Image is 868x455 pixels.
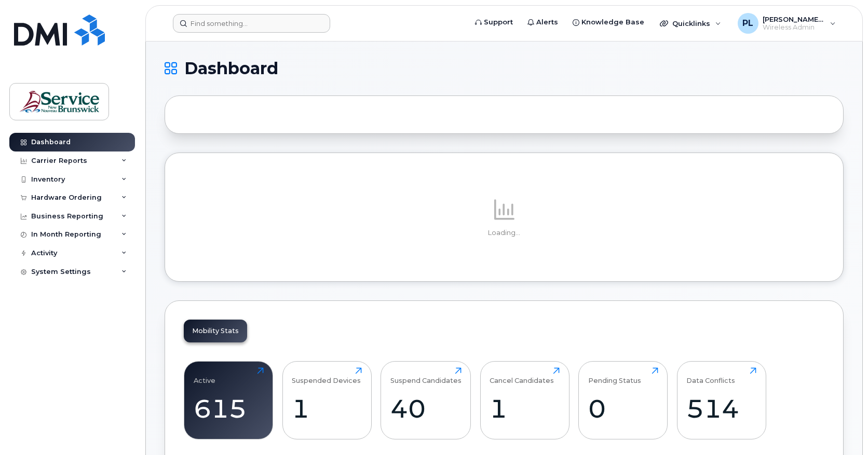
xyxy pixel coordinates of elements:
div: Pending Status [588,367,641,384]
div: Suspend Candidates [390,367,462,384]
div: 514 [686,393,756,424]
div: 40 [390,393,462,424]
a: Pending Status0 [588,367,658,434]
div: Suspended Devices [292,367,361,384]
a: Suspend Candidates40 [390,367,462,434]
div: 1 [292,393,362,424]
div: Data Conflicts [686,367,735,384]
div: 1 [490,393,560,424]
div: 615 [194,393,264,424]
div: Active [194,367,215,384]
a: Active615 [194,367,264,434]
a: Suspended Devices1 [292,367,362,434]
div: 0 [588,393,658,424]
span: Dashboard [184,61,278,76]
div: Cancel Candidates [490,367,554,384]
a: Data Conflicts514 [686,367,756,434]
p: Loading... [184,228,824,238]
a: Cancel Candidates1 [490,367,560,434]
